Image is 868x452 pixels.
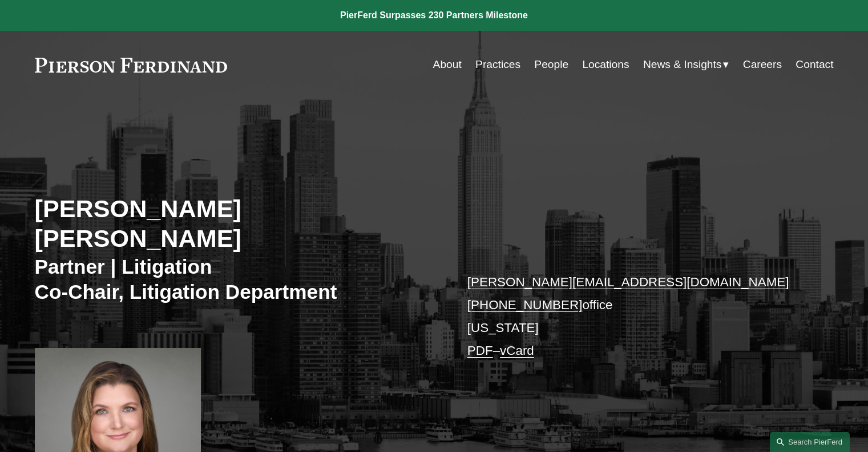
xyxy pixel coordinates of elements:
[743,54,782,75] a: Careers
[770,432,850,452] a: Search this site
[35,194,434,254] h2: [PERSON_NAME] [PERSON_NAME]
[582,54,629,75] a: Locations
[433,54,462,75] a: About
[467,275,789,289] a: [PERSON_NAME][EMAIL_ADDRESS][DOMAIN_NAME]
[796,54,833,75] a: Contact
[467,271,800,363] p: office [US_STATE] –
[500,343,534,358] a: vCard
[643,54,729,75] a: folder dropdown
[35,254,434,304] h3: Partner | Litigation Co-Chair, Litigation Department
[643,55,722,75] span: News & Insights
[475,54,520,75] a: Practices
[467,298,583,312] a: [PHONE_NUMBER]
[467,343,493,358] a: PDF
[534,54,568,75] a: People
